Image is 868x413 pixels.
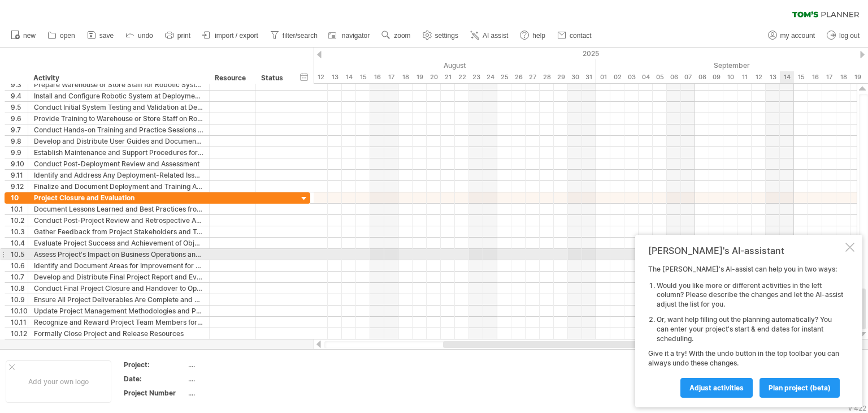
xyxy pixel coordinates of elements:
[766,71,780,83] div: Saturday, 13 September 2025
[370,71,384,83] div: Saturday, 16 August 2025
[6,360,111,403] div: Add your own logo
[554,71,568,83] div: Friday, 29 August 2025
[267,28,321,43] a: filter/search
[60,32,75,40] span: open
[188,374,283,384] div: ....
[794,71,808,83] div: Monday, 15 September 2025
[34,238,203,248] div: Evaluate Project Success and Achievement of Objectives
[808,71,822,83] div: Tuesday, 16 September 2025
[314,71,328,83] div: Tuesday, 12 August 2025
[34,317,203,328] div: Recognize and Reward Project Team Members for Their Contributions
[394,32,410,40] span: zoom
[435,32,458,40] span: settings
[413,71,427,83] div: Tuesday, 19 August 2025
[45,28,79,43] a: open
[11,158,28,169] div: 9.10
[11,328,28,339] div: 10.12
[695,71,709,83] div: Monday, 8 September 2025
[34,328,203,339] div: Formally Close Project and Release Resources
[483,32,508,40] span: AI assist
[427,71,441,83] div: Wednesday, 20 August 2025
[11,102,28,113] div: 9.5
[824,28,863,43] a: log out
[11,192,28,203] div: 10
[568,71,582,83] div: Saturday, 30 August 2025
[33,72,203,84] div: Activity
[158,59,596,71] div: August 2025
[327,28,373,43] a: navigator
[124,360,186,369] div: Project:
[123,28,157,43] a: undo
[215,72,249,84] div: Resource
[11,249,28,260] div: 10.5
[455,71,469,83] div: Friday, 22 August 2025
[657,315,843,343] li: Or, want help filling out the planning automatically? You can enter your project's start & end da...
[215,32,258,40] span: import / export
[398,71,413,83] div: Monday, 18 August 2025
[469,71,483,83] div: Saturday, 23 August 2025
[99,32,114,40] span: save
[780,32,815,40] span: my account
[261,72,286,84] div: Status
[138,32,153,40] span: undo
[497,71,511,83] div: Monday, 25 August 2025
[610,71,624,83] div: Tuesday, 2 September 2025
[624,71,639,83] div: Wednesday, 3 September 2025
[379,28,414,43] a: zoom
[34,91,203,101] div: Install and Configure Robotic System at Deployment Site
[34,260,203,271] div: Identify and Document Areas for Improvement for Future Projects
[511,71,526,83] div: Tuesday, 26 August 2025
[34,102,203,113] div: Conduct Initial System Testing and Validation at Deployment Site
[34,113,203,124] div: Provide Training to Warehouse or Store Staff on Robotic System Operation
[639,71,653,83] div: Thursday, 4 September 2025
[420,28,462,43] a: settings
[34,272,203,282] div: Develop and Distribute Final Project Report and Evaluation
[765,28,818,43] a: my account
[689,384,744,392] span: Adjust activities
[850,71,865,83] div: Friday, 19 September 2025
[596,71,610,83] div: Monday, 1 September 2025
[441,71,455,83] div: Thursday, 21 August 2025
[34,79,203,90] div: Prepare Warehouse or Store Staff for Robotic System Deployment
[34,249,203,260] div: Assess Project's Impact on Business Operations and Efficiency
[759,378,840,398] a: plan project (beta)
[23,32,36,40] span: new
[34,192,203,203] div: Project Closure and Evaluation
[839,32,860,40] span: log out
[526,71,540,83] div: Wednesday, 27 August 2025
[342,71,356,83] div: Thursday, 14 August 2025
[723,71,737,83] div: Wednesday, 10 September 2025
[34,170,203,180] div: Identify and Address Any Deployment-Related Issues or Concerns
[554,28,595,43] a: contact
[34,181,203,192] div: Finalize and Document Deployment and Training Activities
[836,71,850,83] div: Thursday, 18 September 2025
[11,181,28,192] div: 9.12
[752,71,766,83] div: Friday, 12 September 2025
[657,281,843,309] li: Would you like more or different activities in the left column? Please describe the changes and l...
[11,204,28,214] div: 10.1
[177,32,190,40] span: print
[11,215,28,226] div: 10.2
[124,388,186,398] div: Project Number
[11,136,28,147] div: 9.8
[34,124,203,135] div: Conduct Hands-on Training and Practice Sessions for Staff
[11,260,28,271] div: 10.6
[653,71,667,83] div: Friday, 5 September 2025
[11,272,28,282] div: 10.7
[540,71,554,83] div: Thursday, 28 August 2025
[188,388,283,398] div: ....
[11,226,28,237] div: 10.3
[162,28,194,43] a: print
[342,32,370,40] span: navigator
[34,294,203,305] div: Ensure All Project Deliverables Are Complete and Accepted
[11,294,28,305] div: 10.9
[34,226,203,237] div: Gather Feedback from Project Stakeholders and Team Members
[34,136,203,147] div: Develop and Distribute User Guides and Documentation
[11,113,28,124] div: 9.6
[582,71,596,83] div: Sunday, 31 August 2025
[11,306,28,316] div: 10.10
[356,71,370,83] div: Friday, 15 August 2025
[84,28,117,43] a: save
[648,245,843,256] div: [PERSON_NAME]'s AI-assistant
[11,79,28,90] div: 9.3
